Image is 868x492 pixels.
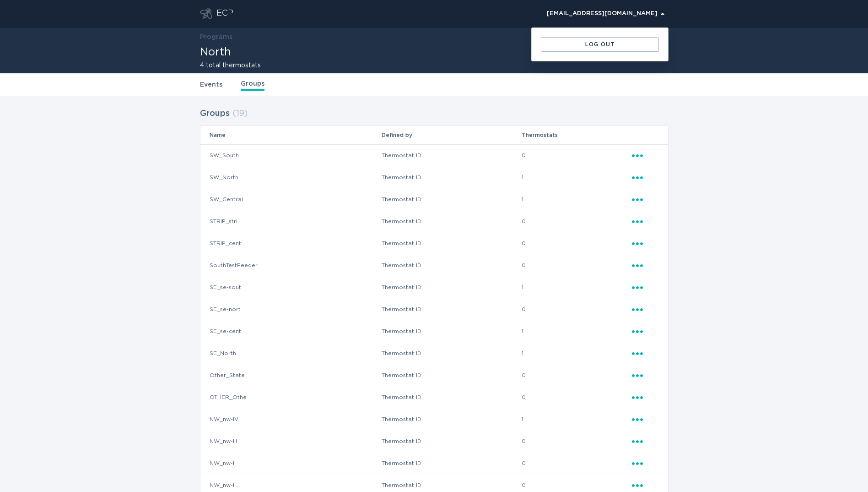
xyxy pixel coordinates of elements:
[632,326,659,336] div: Popover menu
[200,47,261,58] h1: North
[632,458,659,468] div: Popover menu
[521,408,631,430] td: 1
[521,298,631,320] td: 0
[200,276,668,298] tr: f4480a5028c142179b0907cbf58f7701
[200,126,381,144] th: Name
[381,144,522,166] td: Thermostat ID
[200,166,381,188] td: SW_North
[521,188,631,210] td: 1
[200,105,230,122] h2: Groups
[200,126,668,144] tr: Table Headers
[521,210,631,232] td: 0
[200,232,668,254] tr: 851d518bdeda4ac39bcaeb01a26a21f7
[381,320,522,342] td: Thermostat ID
[521,232,631,254] td: 0
[632,216,659,226] div: Popover menu
[381,210,522,232] td: Thermostat ID
[200,210,381,232] td: STRIP_stri
[200,342,381,364] td: SE_North
[632,436,659,446] div: Popover menu
[381,188,522,210] td: Thermostat ID
[632,414,659,424] div: Popover menu
[200,188,668,210] tr: fb6d83dd07064023a47670b832157c58
[200,34,232,40] a: Programs
[381,254,522,276] td: Thermostat ID
[381,232,522,254] td: Thermostat ID
[200,298,381,320] td: SE_se-nort
[381,276,522,298] td: Thermostat ID
[632,304,659,314] div: Popover menu
[632,260,659,270] div: Popover menu
[216,8,233,19] div: ECP
[381,342,522,364] td: Thermostat ID
[632,150,659,160] div: Popover menu
[200,430,381,452] td: NW_nw-III
[200,408,668,430] tr: 67a96c98ef3e44ac9ed7f31962bd5bcb
[200,166,668,188] tr: d5f3ffa13c5043f783be4f8acb1ab247
[381,364,522,386] td: Thermostat ID
[200,254,668,276] tr: 94ea68919c7d4e51af2572b335cd1dfa
[200,188,381,210] td: SW_Central
[200,452,668,474] tr: d69e50b0c82744cd80f3e897a15f5713
[381,166,522,188] td: Thermostat ID
[200,408,381,430] td: NW_nw-IV
[381,408,522,430] td: Thermostat ID
[200,232,381,254] td: STRIP_cent
[632,392,659,402] div: Popover menu
[200,254,381,276] td: SouthTestFeeder
[200,320,381,342] td: SE_se-cent
[200,210,668,232] tr: 86a24b2e468148e59beaecc263647804
[200,144,668,166] tr: 0aa36f04ff7848a5a436ea66d1c73041
[521,126,631,144] th: Thermostats
[200,342,668,364] tr: c91060968e104459b693edfc909ccb90
[547,11,664,16] div: [EMAIL_ADDRESS][DOMAIN_NAME]
[632,480,659,490] div: Popover menu
[543,7,669,21] button: Open user account details
[381,386,522,408] td: Thermostat ID
[200,320,668,342] tr: 73ec24b34f7e48038221b462931f4290
[200,386,381,408] td: OTHER_Othe
[200,452,381,474] td: NW_nw-II
[381,452,522,474] td: Thermostat ID
[200,8,212,19] button: Go to dashboard
[545,42,654,47] div: Log out
[521,430,631,452] td: 0
[200,144,381,166] td: SW_South
[521,342,631,364] td: 1
[521,254,631,276] td: 0
[200,364,381,386] td: Other_State
[521,364,631,386] td: 0
[381,298,522,320] td: Thermostat ID
[521,276,631,298] td: 1
[200,276,381,298] td: SE_se-sout
[632,238,659,248] div: Popover menu
[232,109,248,118] span: ( 19 )
[632,370,659,380] div: Popover menu
[521,166,631,188] td: 1
[521,320,631,342] td: 1
[521,452,631,474] td: 0
[541,37,659,52] button: Log out
[200,298,668,320] tr: 1d5110f67de24e289c594a4ca0539461
[200,386,668,408] tr: 594fbf0d10b441a1b5aedc13b9d81f3d
[632,172,659,182] div: Popover menu
[381,430,522,452] td: Thermostat ID
[632,282,659,292] div: Popover menu
[521,386,631,408] td: 0
[381,126,522,144] th: Defined by
[632,348,659,358] div: Popover menu
[632,194,659,204] div: Popover menu
[200,364,668,386] tr: 0d8e2abfbf2b4a25bcdbc61b4b989629
[521,144,631,166] td: 0
[241,79,264,91] a: Groups
[200,62,261,69] h2: 4 total thermostats
[200,430,668,452] tr: 80372b4c0a494633a0f461e9bb755551
[200,80,222,90] a: Events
